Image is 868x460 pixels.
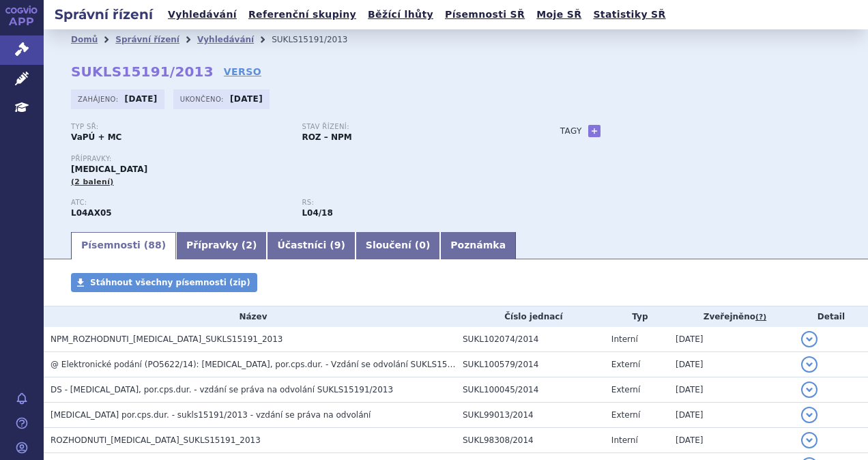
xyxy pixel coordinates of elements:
a: Stáhnout všechny písemnosti (zip) [71,273,257,292]
a: VERSO [224,65,261,78]
a: Vyhledávání [197,35,254,44]
span: Interní [611,435,638,445]
p: RS: [302,199,519,207]
span: Zahájeno: [78,94,121,104]
td: SUKL100045/2014 [456,377,605,403]
h2: Správní řízení [44,5,164,24]
strong: [DATE] [230,94,263,104]
span: 2 [246,240,252,250]
p: Stav řízení: [302,123,519,131]
h3: Tagy [560,123,582,139]
p: Přípravky: [71,155,533,163]
span: [MEDICAL_DATA] [71,164,147,174]
a: Účastníci (9) [267,232,355,259]
p: Typ SŘ: [71,123,288,131]
span: Externí [611,385,640,394]
span: Ukončeno: [180,94,227,104]
p: ATC: [71,199,288,207]
a: Statistiky SŘ [589,5,669,24]
button: detail [801,331,818,347]
abbr: (?) [755,313,766,322]
button: detail [801,432,818,448]
th: Typ [605,306,669,327]
th: Zveřejněno [669,306,794,327]
td: SUKL100579/2014 [456,352,605,377]
span: 88 [148,240,161,250]
span: Externí [611,360,640,369]
a: Poznámka [440,232,516,259]
td: [DATE] [669,377,794,403]
span: 0 [419,240,426,250]
a: Sloučení (0) [356,232,440,259]
span: NPM_ROZHODNUTI_Esbriet_SUKLS15191_2013 [50,334,283,344]
th: Číslo jednací [456,306,605,327]
strong: PIRFENIDON [71,208,112,218]
a: Písemnosti (88) [71,232,176,259]
td: [DATE] [669,403,794,428]
span: 9 [334,240,341,250]
button: detail [801,382,818,398]
span: @ Elektronické podání (PO5622/14): Esbriet, por.cps.dur. - Vzdání se odvolání SUKLS15191/2013 [50,360,487,369]
td: [DATE] [669,327,794,352]
button: detail [801,407,818,423]
strong: [DATE] [125,94,158,104]
a: Moje SŘ [532,5,585,24]
span: Externí [611,410,640,420]
th: Název [44,306,456,327]
li: SUKLS15191/2013 [272,29,365,50]
strong: VaPÚ + MC [71,132,121,142]
a: Běžící lhůty [364,5,437,24]
span: DS - Esbriet, por.cps.dur. - vzdání se práva na odvolání SUKLS15191/2013 [50,385,393,394]
span: Interní [611,334,638,344]
button: detail [801,356,818,373]
td: SUKL102074/2014 [456,327,605,352]
a: Domů [71,35,98,44]
span: (2 balení) [71,177,114,186]
td: SUKL98308/2014 [456,428,605,453]
strong: ROZ – NPM [302,132,351,142]
a: Přípravky (2) [176,232,267,259]
a: Písemnosti SŘ [441,5,529,24]
strong: SUKLS15191/2013 [71,63,214,80]
a: Vyhledávání [164,5,241,24]
a: Správní řízení [115,35,179,44]
td: SUKL99013/2014 [456,403,605,428]
strong: pirfenidon [302,208,332,218]
span: ROZHODNUTI_Esbriet_SUKLS15191_2013 [50,435,261,445]
th: Detail [794,306,868,327]
a: + [588,125,601,137]
td: [DATE] [669,352,794,377]
td: [DATE] [669,428,794,453]
span: Esbriet por.cps.dur. - sukls15191/2013 - vzdání se práva na odvolání [50,410,371,420]
a: Referenční skupiny [244,5,360,24]
span: Stáhnout všechny písemnosti (zip) [90,278,250,287]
